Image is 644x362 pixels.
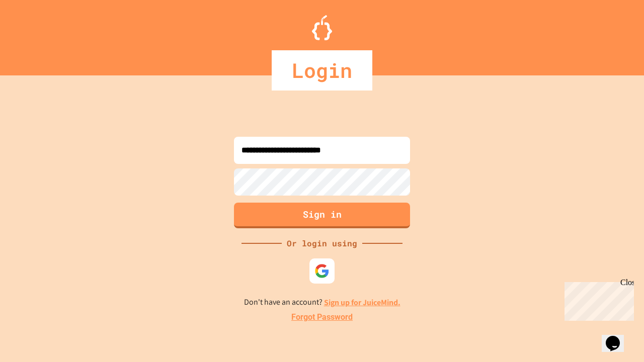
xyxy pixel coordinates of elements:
button: Sign in [234,203,410,228]
iframe: chat widget [560,278,634,321]
iframe: chat widget [602,322,634,352]
a: Forgot Password [291,311,353,323]
div: Login [272,50,372,90]
a: Sign up for JuiceMind. [324,297,400,308]
p: Don't have an account? [244,296,400,309]
img: google-icon.svg [314,263,330,279]
div: Chat with us now!Close [4,4,69,64]
img: Logo.svg [312,15,332,40]
div: Or login using [282,237,362,249]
